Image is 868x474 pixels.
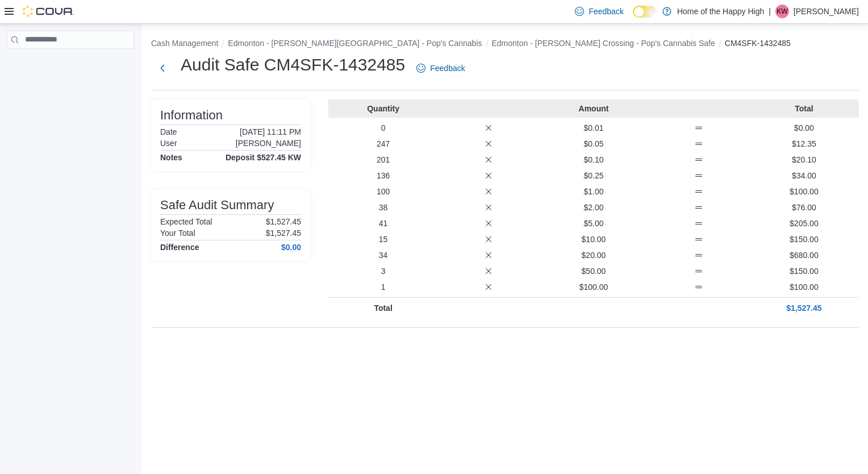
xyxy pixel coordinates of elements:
p: 3 [333,265,433,277]
h3: Information [160,109,223,122]
p: $150.00 [754,234,854,245]
h4: Notes [160,153,182,162]
p: $12.35 [754,138,854,149]
p: 38 [333,202,433,213]
p: [DATE] 11:11 PM [240,127,301,136]
p: $680.00 [754,250,854,261]
h1: Audit Safe CM4SFK-1432485 [181,53,405,76]
p: $205.00 [754,218,854,229]
h4: Difference [160,243,199,252]
p: $1,527.45 [266,228,301,238]
span: Feedback [430,63,465,74]
h6: Expected Total [160,217,212,226]
p: 41 [333,218,433,229]
p: $1,527.45 [266,217,301,226]
h4: $0.00 [281,243,301,252]
p: 247 [333,138,433,149]
nav: Complex example [7,51,134,78]
p: Total [333,302,433,314]
p: $0.00 [754,122,854,134]
p: $0.10 [543,154,644,165]
h3: Safe Audit Summary [160,198,274,212]
p: Home of the Happy High [677,5,764,18]
p: $100.00 [754,281,854,293]
p: $150.00 [754,265,854,277]
span: Dark Mode [633,18,633,18]
p: [PERSON_NAME] [794,5,859,18]
h4: Deposit $527.45 KW [226,153,301,162]
button: Cash Management [151,39,218,48]
a: Feedback [412,57,469,80]
button: CM4SFK-1432485 [725,39,791,48]
h6: Your Total [160,228,195,238]
p: 34 [333,250,433,261]
p: 201 [333,154,433,165]
p: Amount [543,103,644,114]
div: Kyle Wasylyk [775,5,789,18]
p: 15 [333,234,433,245]
button: Edmonton - [PERSON_NAME] Crossing - Pop's Cannabis Safe [492,39,715,48]
input: Dark Mode [633,6,657,18]
p: $0.25 [543,170,644,181]
p: | [769,5,771,18]
p: Quantity [333,103,433,114]
nav: An example of EuiBreadcrumbs [151,38,859,51]
p: [PERSON_NAME] [236,139,301,148]
p: 136 [333,170,433,181]
p: Total [754,103,854,114]
p: 100 [333,186,433,197]
p: $2.00 [543,202,644,213]
p: $20.10 [754,154,854,165]
h6: Date [160,127,177,136]
p: $100.00 [543,281,644,293]
p: 1 [333,281,433,293]
img: Cova [23,6,74,17]
button: Next [151,57,174,80]
p: $34.00 [754,170,854,181]
p: $20.00 [543,250,644,261]
p: 0 [333,122,433,134]
h6: User [160,139,177,148]
span: Feedback [589,6,623,17]
p: $5.00 [543,218,644,229]
p: $1,527.45 [754,302,854,314]
p: $1.00 [543,186,644,197]
p: $0.05 [543,138,644,149]
p: $0.01 [543,122,644,134]
p: $50.00 [543,265,644,277]
span: KW [777,5,787,18]
button: Edmonton - [PERSON_NAME][GEOGRAPHIC_DATA] - Pop's Cannabis [228,39,482,48]
p: $76.00 [754,202,854,213]
p: $100.00 [754,186,854,197]
p: $10.00 [543,234,644,245]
